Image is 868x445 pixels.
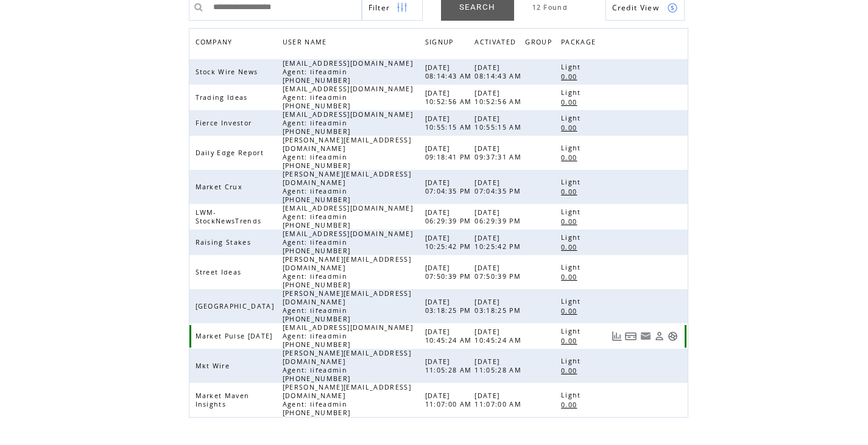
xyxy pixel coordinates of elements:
[475,63,524,80] span: [DATE] 08:14:43 AM
[196,238,255,247] span: Raising Stakes
[196,68,261,76] span: Stock Wire News
[425,89,475,106] span: [DATE] 10:52:56 AM
[561,35,602,52] a: PACKAGE
[283,85,413,110] span: [EMAIL_ADDRESS][DOMAIN_NAME] Agent: lifeadmin [PHONE_NUMBER]
[561,327,584,335] span: Light
[561,122,583,133] a: 0.00
[561,178,584,186] span: Light
[561,272,583,282] a: 0.00
[196,35,236,52] span: COMPANY
[196,93,251,102] span: Trading Ideas
[475,114,524,131] span: [DATE] 10:55:15 AM
[561,337,580,345] span: 0.00
[561,233,584,242] span: Light
[561,35,599,52] span: PACKAGE
[283,170,411,204] span: [PERSON_NAME][EMAIL_ADDRESS][DOMAIN_NAME] Agent: lifeadmin [PHONE_NUMBER]
[196,391,250,408] span: Market Maven Insights
[283,230,413,255] span: [EMAIL_ADDRESS][DOMAIN_NAME] Agent: lifeadmin [PHONE_NUMBER]
[475,89,524,106] span: [DATE] 10:52:56 AM
[561,365,583,376] a: 0.00
[196,208,265,225] span: LWM-StockNewsTrends
[561,72,580,81] span: 0.00
[425,35,457,52] span: SIGNUP
[561,273,580,281] span: 0.00
[561,242,583,252] a: 0.00
[196,332,276,340] span: Market Pulse [DATE]
[369,2,390,13] span: Show filters
[561,399,583,410] a: 0.00
[196,268,245,276] span: Street Ideas
[196,38,236,45] a: COMPANY
[561,144,584,152] span: Light
[196,119,255,127] span: Fierce Investor
[475,35,522,52] a: ACTIVATED
[475,35,519,52] span: ACTIVATED
[196,302,278,310] span: [GEOGRAPHIC_DATA]
[561,243,580,251] span: 0.00
[283,323,413,349] span: [EMAIL_ADDRESS][DOMAIN_NAME] Agent: lifeadmin [PHONE_NUMBER]
[283,110,413,136] span: [EMAIL_ADDRESS][DOMAIN_NAME] Agent: lifeadmin [PHONE_NUMBER]
[425,391,475,408] span: [DATE] 11:07:00 AM
[283,136,411,170] span: [PERSON_NAME][EMAIL_ADDRESS][DOMAIN_NAME] Agent: lifeadmin [PHONE_NUMBER]
[425,114,475,131] span: [DATE] 10:55:15 AM
[475,178,524,195] span: [DATE] 07:04:35 PM
[283,59,413,85] span: [EMAIL_ADDRESS][DOMAIN_NAME] Agent: lifeadmin [PHONE_NUMBER]
[561,71,583,82] a: 0.00
[561,186,583,197] a: 0.00
[561,297,584,306] span: Light
[525,35,558,52] a: GROUP
[561,124,580,132] span: 0.00
[532,3,568,12] span: 12 Found
[561,306,583,316] a: 0.00
[561,335,583,346] a: 0.00
[561,152,583,163] a: 0.00
[475,357,524,374] span: [DATE] 11:05:28 AM
[612,331,622,342] a: View Usage
[425,328,475,345] span: [DATE] 10:45:24 AM
[475,208,524,225] span: [DATE] 06:29:39 PM
[196,362,233,370] span: Mkt Wire
[283,35,330,52] span: USER NAME
[283,349,411,383] span: [PERSON_NAME][EMAIL_ADDRESS][DOMAIN_NAME] Agent: lifeadmin [PHONE_NUMBER]
[196,183,246,191] span: Market Crux
[561,98,580,107] span: 0.00
[283,204,413,230] span: [EMAIL_ADDRESS][DOMAIN_NAME] Agent: lifeadmin [PHONE_NUMBER]
[668,331,678,342] a: Support
[561,187,580,196] span: 0.00
[612,2,660,13] span: Show Credits View
[640,331,651,342] a: Resend welcome email to this user
[196,149,267,157] span: Daily Edge Report
[425,234,475,251] span: [DATE] 10:25:42 PM
[425,298,475,315] span: [DATE] 03:18:25 PM
[475,264,524,281] span: [DATE] 07:50:39 PM
[283,38,330,45] a: USER NAME
[561,63,584,71] span: Light
[667,2,678,13] img: credits.png
[561,88,584,97] span: Light
[561,366,580,375] span: 0.00
[425,208,475,225] span: [DATE] 06:29:39 PM
[561,216,583,226] a: 0.00
[561,401,580,409] span: 0.00
[561,307,580,315] span: 0.00
[475,298,524,315] span: [DATE] 03:18:25 PM
[561,263,584,272] span: Light
[525,35,555,52] span: GROUP
[561,217,580,226] span: 0.00
[561,97,583,107] a: 0.00
[425,357,475,374] span: [DATE] 11:05:28 AM
[475,234,524,251] span: [DATE] 10:25:42 PM
[561,357,584,365] span: Light
[561,153,580,162] span: 0.00
[425,178,475,195] span: [DATE] 07:04:35 PM
[425,63,475,80] span: [DATE] 08:14:43 AM
[625,331,637,342] a: View Bills
[561,114,584,122] span: Light
[561,391,584,399] span: Light
[475,391,524,408] span: [DATE] 11:07:00 AM
[283,383,411,417] span: [PERSON_NAME][EMAIL_ADDRESS][DOMAIN_NAME] Agent: lifeadmin [PHONE_NUMBER]
[283,255,411,289] span: [PERSON_NAME][EMAIL_ADDRESS][DOMAIN_NAME] Agent: lifeadmin [PHONE_NUMBER]
[475,328,524,345] span: [DATE] 10:45:24 AM
[654,331,665,342] a: View Profile
[425,264,475,281] span: [DATE] 07:50:39 PM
